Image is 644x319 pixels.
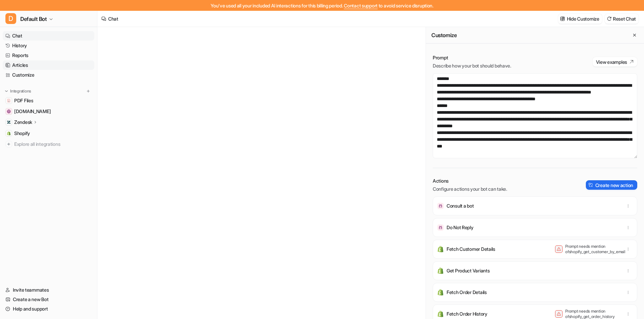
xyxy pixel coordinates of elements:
[4,89,9,94] img: expand menu
[447,267,490,274] p: Get Product Variants
[560,16,565,21] img: customize
[567,15,599,22] p: Hide Customize
[437,267,444,274] img: Get Product Variants icon
[3,41,94,50] a: History
[14,119,32,126] p: Zendesk
[7,109,11,113] img: wovenwood.co.uk
[433,62,511,69] p: Describe how your bot should behave.
[3,88,33,95] button: Integrations
[593,57,637,67] button: View examples
[447,289,487,296] p: Fetch Order Details
[433,54,511,61] p: Prompt
[630,31,639,39] button: Close flyout
[344,3,378,8] span: Contact support
[3,51,94,60] a: Reports
[14,97,33,104] span: PDF Files
[437,224,444,231] img: Do Not Reply icon
[10,88,31,94] p: Integrations
[14,130,30,137] span: Shopify
[607,16,612,21] img: reset
[20,14,47,24] span: Default Bot
[447,311,487,317] p: Fetch Order History
[447,224,474,231] p: Do Not Reply
[437,289,444,296] img: Fetch Order Details icon
[433,186,507,192] p: Configure actions your bot can take.
[565,244,619,255] p: Prompt needs mention of shopify_get_customer_by_email
[7,131,11,135] img: Shopify
[3,304,94,314] a: Help and support
[5,141,12,148] img: explore all integrations
[14,139,92,150] span: Explore all integrations
[3,285,94,295] a: Invite teammates
[3,295,94,304] a: Create a new Bot
[7,99,11,103] img: PDF Files
[433,178,507,184] p: Actions
[3,31,94,41] a: Chat
[3,96,94,105] a: PDF FilesPDF Files
[3,129,94,138] a: ShopifyShopify
[3,60,94,70] a: Articles
[3,70,94,80] a: Customize
[558,14,602,24] button: Hide Customize
[437,311,444,317] img: Fetch Order History icon
[447,203,474,209] p: Consult a bot
[437,203,444,209] img: Consult a bot icon
[14,108,51,115] span: [DOMAIN_NAME]
[7,120,11,124] img: Zendesk
[586,180,637,190] button: Create new action
[605,14,639,24] button: Reset Chat
[447,246,495,252] p: Fetch Customer Details
[3,107,94,116] a: wovenwood.co.uk[DOMAIN_NAME]
[86,89,91,94] img: menu_add.svg
[589,183,593,187] img: create-action-icon.svg
[431,32,457,38] h2: Customize
[5,13,16,24] span: D
[437,246,444,252] img: Fetch Customer Details icon
[3,139,94,149] a: Explore all integrations
[108,15,118,22] div: Chat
